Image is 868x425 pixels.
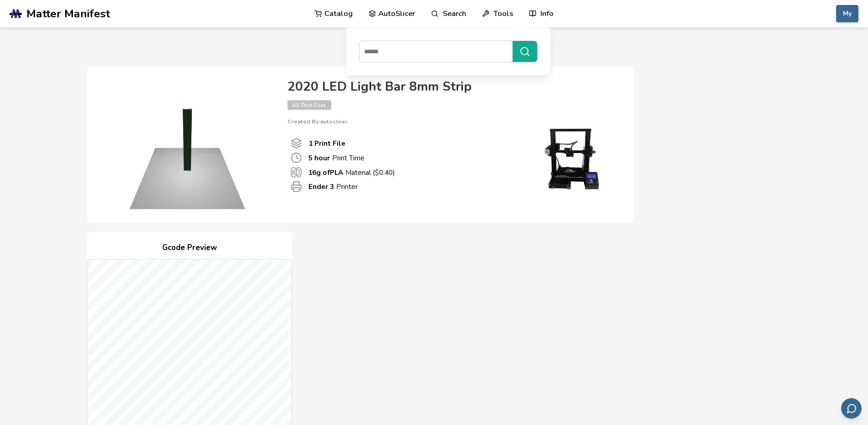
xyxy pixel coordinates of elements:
p: Printer [308,182,358,191]
span: Number Of Print files [291,138,302,149]
img: Product [96,75,278,212]
h1: Download Your Print File [87,43,781,57]
img: Printer [524,125,616,193]
h4: Gcode Preview [87,241,292,255]
span: Material Used [291,167,302,178]
p: Print Time [308,153,365,163]
span: Matter Manifest [26,7,110,20]
button: My [836,5,858,22]
button: Send feedback via email [841,398,862,419]
span: All Print Files [288,100,331,110]
span: Print Time [291,152,302,164]
p: Material ($ 0.40 ) [308,168,395,177]
p: Created By: autoslicer [288,118,616,125]
h4: 2020 LED Light Bar 8mm Strip [288,80,616,94]
b: Ender 3 [308,182,334,191]
b: 16 g of PLA [308,168,343,177]
span: Printer [291,181,302,192]
b: 1 Print File [308,138,345,148]
b: 5 hour [308,153,330,163]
